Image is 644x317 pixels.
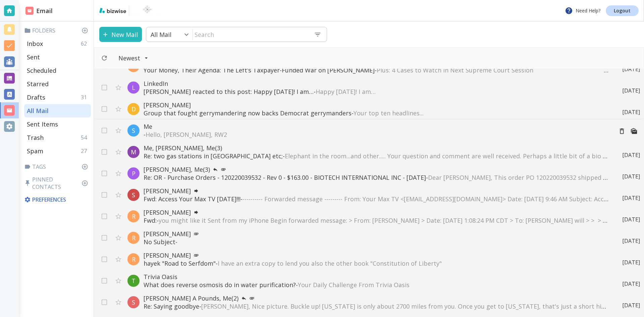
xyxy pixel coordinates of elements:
[144,122,608,130] p: Me
[24,77,91,91] div: Starred
[144,187,609,195] p: [PERSON_NAME]
[218,259,442,267] span: I have an extra copy to lend you also the other book "Constitution of Liberty"
[144,130,608,139] p: -
[81,134,90,141] p: 54
[99,8,126,13] img: bizwise
[24,196,90,203] p: Preferences
[132,234,136,242] p: R
[144,173,609,181] p: Re: OR - Purchase Orders - 120220039532 - Rev 0 - $163.00 - BIOTECH INTERNATIONAL INC - [DATE] -
[622,280,640,287] p: [DATE]
[144,165,609,173] p: [PERSON_NAME], Me (3)
[131,277,136,285] p: T
[144,144,609,152] p: Me, [PERSON_NAME], Me (3)
[25,7,34,15] img: DashboardSidebarEmail.svg
[622,108,640,116] p: [DATE]
[622,194,640,202] p: [DATE]
[622,237,640,245] p: [DATE]
[81,40,90,47] p: 62
[24,117,91,131] div: Sent Items
[132,169,136,177] p: P
[27,93,45,101] p: Drafts
[144,216,609,224] p: Fwd: -
[144,109,609,117] p: Group that fought gerrymandering now backs Democrat gerrymanders -
[146,130,227,139] span: Hello, [PERSON_NAME], RW2
[23,193,91,206] div: Preferences
[27,134,44,142] p: Trash
[622,87,640,94] p: [DATE]
[132,255,136,263] p: R
[144,208,609,216] p: [PERSON_NAME]
[151,31,171,39] p: All Mail
[25,6,53,15] h2: Email
[628,125,640,137] button: Mark as Unread
[144,238,609,246] p: No Subject -
[132,298,135,306] p: S
[24,144,91,158] div: Spam27
[27,53,40,61] p: Sent
[132,191,135,199] p: S
[98,52,110,64] button: Refresh
[144,66,609,74] p: Your Money, Their Agenda: The Left’s Taxpayer-Funded War on [PERSON_NAME] -
[144,259,609,267] p: hayek "Road to Serfdom" -
[622,216,640,223] p: [DATE]
[24,176,91,191] p: Pinned Contacts
[99,27,142,42] button: New Mail
[24,37,91,50] div: Inbox62
[144,195,609,203] p: Fwd: Access Your Max TV [DATE]!!! -
[298,281,545,289] span: Your Daily Challenge From Trivia Oasis ‌ ‌ ‌ ‌ ‌ ‌ ‌ ‌ ‌ ‌ ‌ ‌ ‌ ‌ ‌ ‌ ‌ ‌ ‌ ‌ ‌ ‌ ‌ ‌ ‌ ‌ ‌ ‌ ‌ ...
[193,28,309,41] input: Search
[27,120,58,128] p: Sent Items
[144,101,609,109] p: [PERSON_NAME]
[132,126,135,135] p: S
[24,131,91,144] div: Trash54
[27,107,49,115] p: All Mail
[24,104,91,117] div: All Mail
[27,80,49,88] p: Starred
[144,152,609,160] p: Re: two gas stations in [GEOGRAPHIC_DATA] etc; -
[144,88,609,96] p: [PERSON_NAME] reacted to this post: Happy [DATE]! I am… -
[144,80,609,88] p: LinkedIn
[81,94,90,101] p: 31
[616,125,628,137] button: Move to Trash
[316,88,527,96] span: Happy [DATE]! I am… ͏ ͏ ͏ ͏ ͏ ͏ ͏ ͏ ͏ ͏ ͏ ͏ ͏ ͏ ͏ ͏ ͏ ͏ ͏ ͏ ͏ ͏ ͏ ͏ ͏ ͏ ͏ ͏ ͏ ͏ ͏ ͏ ͏ ͏ ͏ ͏ ͏ ͏ ͏...
[144,302,609,310] p: Re: Saying goodbye -
[132,212,136,220] p: R
[614,8,631,13] p: Logout
[622,151,640,159] p: [DATE]
[24,50,91,64] div: Sent
[354,109,571,117] span: Your top ten headlines... ‌ ‌ ‌ ‌ ‌ ‌ ‌ ‌ ‌ ‌ ‌ ‌ ‌ ‌ ‌ ‌ ‌ ‌ ‌ ‌ ‌ ‌ ‌ ‌ ‌ ‌ ‌ ‌ ‌ ‌ ‌ ‌ ‌ ‌ ‌ ‌...
[622,302,640,309] p: [DATE]
[622,173,640,180] p: [DATE]
[131,105,136,113] p: D
[622,65,640,73] p: [DATE]
[24,91,91,104] div: Drafts31
[132,84,135,92] p: L
[606,5,639,16] a: Logout
[144,230,609,238] p: [PERSON_NAME]
[112,51,155,65] button: Filter
[131,148,136,156] p: M
[144,294,609,302] p: [PERSON_NAME] A Pounds, Me (2)
[27,40,43,48] p: Inbox
[144,273,609,281] p: Trivia Oasis
[24,27,91,34] p: Folders
[565,7,600,15] p: Need Help?
[24,163,91,170] p: Tags
[144,281,609,289] p: What does reverse osmosis do in water purification? -
[27,66,56,74] p: Scheduled
[24,64,91,77] div: Scheduled
[132,5,163,16] img: BioTech International
[622,259,640,266] p: [DATE]
[144,251,609,259] p: [PERSON_NAME]
[81,147,90,155] p: 27
[27,147,43,155] p: Spam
